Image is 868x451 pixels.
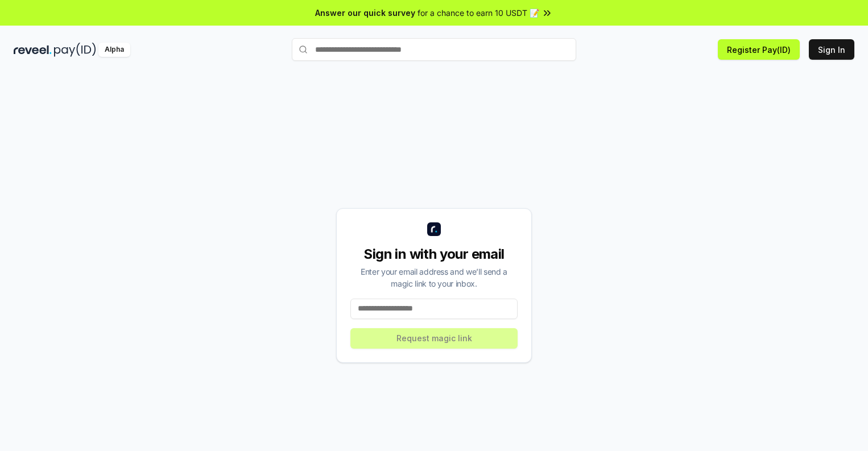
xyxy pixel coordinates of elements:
button: Sign In [809,39,854,60]
span: Answer our quick survey [315,7,415,19]
div: Alpha [98,43,130,57]
div: Enter your email address and we’ll send a magic link to your inbox. [350,266,518,289]
span: for a chance to earn 10 USDT 📝 [418,7,539,19]
img: pay_id [54,43,96,57]
div: Sign in with your email [350,245,518,263]
button: Register Pay(ID) [718,39,800,60]
img: reveel_dark [14,43,52,57]
img: logo_small [427,222,441,236]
